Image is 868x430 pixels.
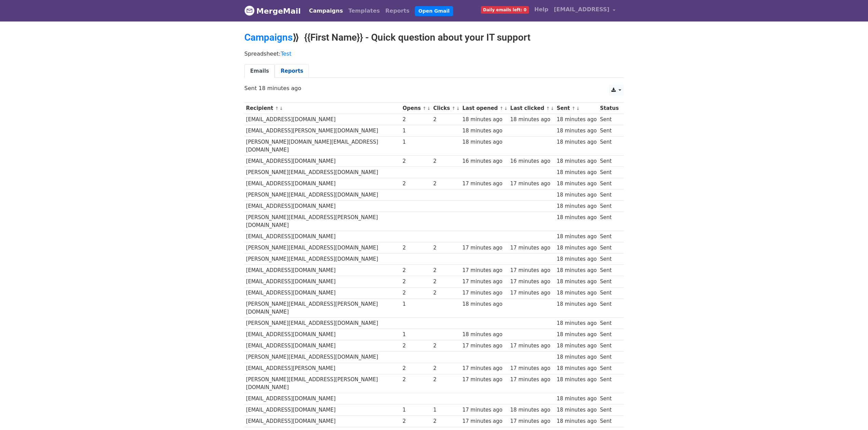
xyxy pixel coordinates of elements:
[598,254,620,265] td: Sent
[244,155,401,167] td: [EMAIL_ADDRESS][DOMAIN_NAME]
[462,342,507,350] div: 17 minutes ago
[510,342,553,350] div: 17 minutes ago
[403,376,430,384] div: 2
[403,180,430,188] div: 2
[244,416,401,427] td: [EMAIL_ADDRESS][DOMAIN_NAME]
[433,376,459,384] div: 2
[557,157,597,165] div: 18 minutes ago
[403,127,430,135] div: 1
[510,417,553,425] div: 17 minutes ago
[510,376,553,384] div: 17 minutes ago
[598,137,620,156] td: Sent
[508,103,555,114] th: Last clicked
[403,138,430,146] div: 1
[554,5,610,14] span: [EMAIL_ADDRESS]
[275,64,309,78] a: Reports
[403,116,430,124] div: 2
[557,364,597,372] div: 18 minutes ago
[433,267,459,274] div: 2
[244,125,401,137] td: [EMAIL_ADDRESS][PERSON_NAME][DOMAIN_NAME]
[415,6,453,16] a: Open Gmail
[598,299,620,318] td: Sent
[557,169,597,176] div: 18 minutes ago
[557,406,597,414] div: 18 minutes ago
[598,155,620,167] td: Sent
[557,376,597,384] div: 18 minutes ago
[551,3,618,19] a: [EMAIL_ADDRESS]
[244,231,401,242] td: [EMAIL_ADDRESS][DOMAIN_NAME]
[433,116,459,124] div: 2
[427,106,431,111] a: ↓
[244,201,401,212] td: [EMAIL_ADDRESS][DOMAIN_NAME]
[510,406,553,414] div: 18 minutes ago
[401,103,432,114] th: Opens
[279,106,283,111] a: ↓
[433,244,459,252] div: 2
[557,255,597,263] div: 18 minutes ago
[456,106,460,111] a: ↓
[462,267,507,274] div: 17 minutes ago
[433,406,459,414] div: 1
[403,300,430,308] div: 1
[598,374,620,393] td: Sent
[403,278,430,286] div: 2
[510,180,553,188] div: 17 minutes ago
[432,103,461,114] th: Clicks
[403,364,430,372] div: 2
[598,318,620,329] td: Sent
[244,242,401,254] td: [PERSON_NAME][EMAIL_ADDRESS][DOMAIN_NAME]
[598,340,620,352] td: Sent
[557,214,597,221] div: 18 minutes ago
[598,125,620,137] td: Sent
[244,85,624,92] p: Sent 18 minutes ago
[244,287,401,299] td: [EMAIL_ADDRESS][DOMAIN_NAME]
[555,103,598,114] th: Sent
[244,352,401,363] td: [PERSON_NAME][EMAIL_ADDRESS][DOMAIN_NAME]
[557,244,597,252] div: 18 minutes ago
[244,340,401,352] td: [EMAIL_ADDRESS][DOMAIN_NAME]
[244,4,301,18] a: MergeMail
[244,32,293,43] a: Campaigns
[557,289,597,297] div: 18 minutes ago
[403,267,430,274] div: 2
[462,364,507,372] div: 17 minutes ago
[598,416,620,427] td: Sent
[244,189,401,201] td: [PERSON_NAME][EMAIL_ADDRESS][DOMAIN_NAME]
[598,167,620,178] td: Sent
[557,127,597,135] div: 18 minutes ago
[244,137,401,156] td: [PERSON_NAME][DOMAIN_NAME][EMAIL_ADDRESS][DOMAIN_NAME]
[462,138,507,146] div: 18 minutes ago
[598,265,620,276] td: Sent
[510,116,553,124] div: 18 minutes ago
[834,397,868,430] div: Chat Widget
[423,106,426,111] a: ↑
[461,103,508,114] th: Last opened
[244,318,401,329] td: [PERSON_NAME][EMAIL_ADDRESS][DOMAIN_NAME]
[244,178,401,189] td: [EMAIL_ADDRESS][DOMAIN_NAME]
[481,6,529,14] span: Daily emails left: 0
[244,404,401,416] td: [EMAIL_ADDRESS][DOMAIN_NAME]
[478,3,532,16] a: Daily emails left: 0
[244,212,401,231] td: [PERSON_NAME][EMAIL_ADDRESS][PERSON_NAME][DOMAIN_NAME]
[403,289,430,297] div: 2
[598,404,620,416] td: Sent
[452,106,456,111] a: ↑
[433,342,459,350] div: 2
[244,103,401,114] th: Recipient
[576,106,580,111] a: ↓
[557,417,597,425] div: 18 minutes ago
[462,406,507,414] div: 17 minutes ago
[510,267,553,274] div: 17 minutes ago
[433,364,459,372] div: 2
[557,395,597,403] div: 18 minutes ago
[462,244,507,252] div: 17 minutes ago
[532,3,551,16] a: Help
[510,278,553,286] div: 17 minutes ago
[598,329,620,340] td: Sent
[500,106,503,111] a: ↑
[510,244,553,252] div: 17 minutes ago
[572,106,575,111] a: ↑
[462,289,507,297] div: 17 minutes ago
[433,157,459,165] div: 2
[433,180,459,188] div: 2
